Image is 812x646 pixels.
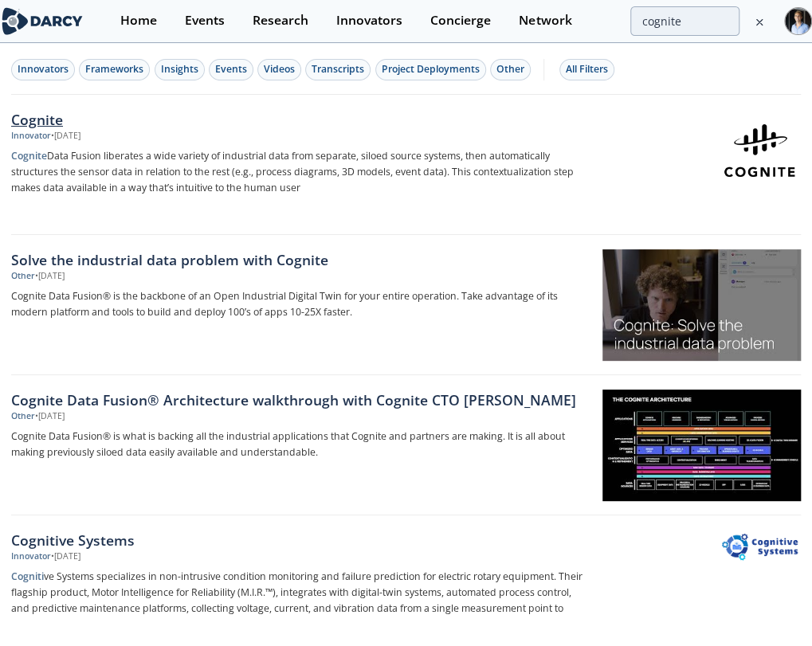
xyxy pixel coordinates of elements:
div: Other [496,62,524,76]
div: Network [519,14,571,27]
a: Cognite Data Fusion® Architecture walkthrough with Cognite CTO [PERSON_NAME] Other •[DATE] Cognit... [11,375,801,515]
div: Events [215,62,247,76]
div: • [DATE] [35,270,65,283]
button: Other [490,59,531,80]
div: Cognite [11,109,589,130]
img: Cognitive Systems [720,532,798,562]
div: Other [11,410,35,423]
div: • [DATE] [35,410,65,423]
button: Events [209,59,253,80]
div: Events [185,14,225,27]
div: • [DATE] [51,130,80,143]
p: ve Systems specializes in non-intrusive condition monitoring and failure prediction for electric ... [11,569,589,617]
div: Cognite Data Fusion® Architecture walkthrough with Cognite CTO [PERSON_NAME] [11,390,589,410]
div: Innovator [11,550,51,563]
button: Innovators [11,59,75,80]
div: Other [11,270,35,283]
div: Innovator [11,130,51,143]
div: Innovators [18,62,69,76]
div: Research [253,14,308,27]
div: Transcripts [312,62,364,76]
button: Project Deployments [375,59,486,80]
button: Transcripts [305,59,371,80]
button: All Filters [559,59,614,80]
img: Cognite [720,112,798,190]
div: Frameworks [85,62,143,76]
div: All Filters [566,62,608,76]
button: Insights [155,59,205,80]
a: Cognite Innovator •[DATE] CogniteData Fusion liberates a wide variety of industrial data from sep... [11,95,801,235]
div: Concierge [430,14,491,27]
div: Cognitive Systems [11,530,589,550]
a: Solve the industrial data problem with Cognite Other •[DATE] Cognite Data Fusion® is the backbone... [11,235,801,375]
div: Home [120,14,157,27]
img: Profile [784,7,812,35]
strong: Cognite [11,149,47,162]
div: Solve the industrial data problem with Cognite [11,249,589,270]
div: Videos [264,62,295,76]
p: Data Fusion liberates a wide variety of industrial data from separate, siloed source systems, the... [11,148,589,196]
button: Videos [257,59,301,80]
p: Cognite Data Fusion® is the backbone of an Open Industrial Digital Twin for your entire operation... [11,288,589,320]
div: Innovators [336,14,402,27]
div: • [DATE] [51,550,80,563]
strong: Cogniti [11,570,44,583]
input: Advanced Search [630,6,739,36]
div: Project Deployments [382,62,480,76]
p: Cognite Data Fusion® is what is backing all the industrial applications that Cognite and partners... [11,429,589,460]
div: Insights [161,62,198,76]
button: Frameworks [79,59,150,80]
